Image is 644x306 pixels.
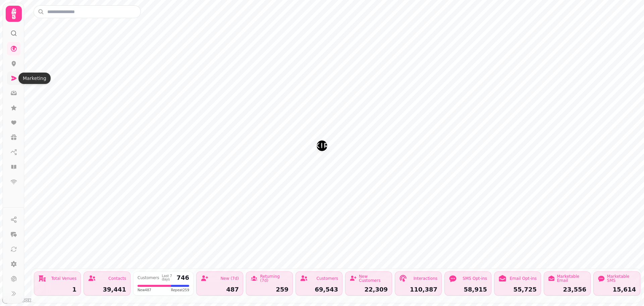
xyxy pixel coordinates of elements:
div: 23,556 [548,287,586,293]
div: 487 [201,287,239,293]
div: Customers [316,276,338,280]
div: Interactions [414,276,437,280]
a: Mapbox logo [2,296,32,304]
div: 259 [250,287,288,293]
div: 22,309 [350,287,388,293]
div: SMS Opt-ins [463,276,487,280]
div: 1 [38,287,76,293]
div: Marketable Email [557,274,586,282]
div: Marketable SMS [607,274,636,282]
div: 39,441 [88,287,126,293]
div: Returning (7d) [260,274,288,282]
div: Total Venues [51,276,76,280]
div: Email Opt-ins [510,276,537,280]
div: 69,543 [300,287,338,293]
div: New Customers [359,274,388,282]
div: 15,614 [598,287,636,293]
button: Whitekirk Hill [317,140,327,151]
div: 746 [176,275,189,281]
div: Map marker [317,140,327,153]
div: Marketing [18,73,51,84]
div: Contacts [108,276,126,280]
div: Customers [138,276,159,280]
div: New (7d) [220,276,239,280]
div: 110,387 [399,287,437,293]
span: Repeat 259 [171,288,189,293]
div: 58,915 [449,287,487,293]
div: 55,725 [498,287,537,293]
span: New 487 [138,288,151,293]
div: Last 7 days [162,274,174,281]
